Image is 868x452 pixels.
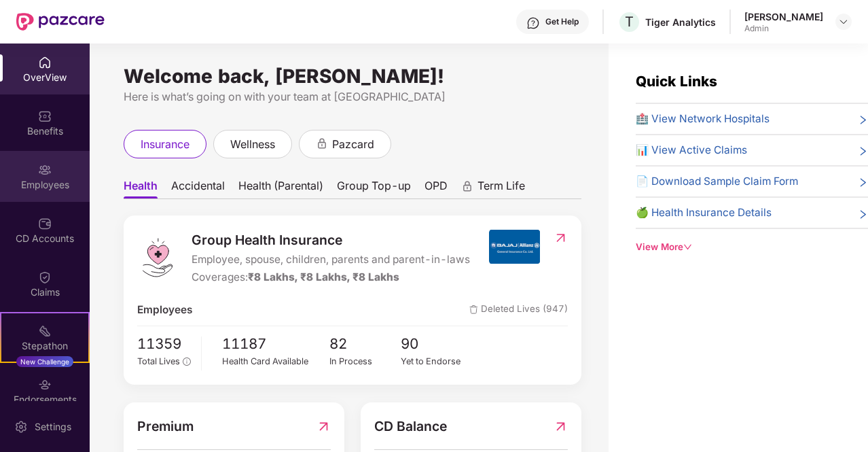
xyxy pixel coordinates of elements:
[38,271,52,284] img: svg+xml;base64,PHN2ZyBpZD0iQ2xhaW0iIHhtbG5zPSJodHRwOi8vd3d3LnczLm9yZy8yMDAwL3N2ZyIgd2lkdGg9IjIwIi...
[192,251,470,268] span: Employee, spouse, children, parents and parent-in-laws
[683,243,692,251] span: down
[332,136,374,153] span: pazcard
[374,416,447,436] span: CD Balance
[401,355,473,368] div: Yet to Endorse
[469,302,568,318] span: Deleted Lives (947)
[554,231,568,245] img: RedirectIcon
[636,73,717,90] span: Quick Links
[316,137,328,150] div: animation
[183,358,190,365] span: info-circle
[192,269,470,285] div: Coverages:
[424,179,448,198] span: OPD
[38,378,52,392] img: svg+xml;base64,PHN2ZyBpZD0iRW5kb3JzZW1lbnRzIiB4bWxucz0iaHR0cDovL3d3dy53My5vcmcvMjAwMC9zdmciIHdpZH...
[238,179,323,198] span: Health (Parental)
[137,302,192,318] span: Employees
[526,16,540,30] img: svg+xml;base64,PHN2ZyBpZD0iSGVscC0zMngzMiIgeG1sbnM9Imh0dHA6Ly93d3cudzMub3JnLzIwMDAvc3ZnIiB3aWR0aD...
[137,416,194,436] span: Premium
[636,205,772,221] span: 🍏 Health Insurance Details
[329,333,401,355] span: 82
[31,420,75,434] div: Settings
[858,207,868,221] span: right
[137,237,178,278] img: logo
[38,109,52,123] img: svg+xml;base64,PHN2ZyBpZD0iQmVuZWZpdHMiIHhtbG5zPSJodHRwOi8vd3d3LnczLm9yZy8yMDAwL3N2ZyIgd2lkdGg9Ij...
[137,356,180,366] span: Total Lives
[858,114,868,127] span: right
[222,355,329,368] div: Health Card Available
[248,271,399,283] span: ₹8 Lakhs, ₹8 Lakhs, ₹8 Lakhs
[838,16,849,27] img: svg+xml;base64,PHN2ZyBpZD0iRHJvcGRvd24tMzJ4MzIiIHhtbG5zPSJodHRwOi8vd3d3LnczLm9yZy8yMDAwL3N2ZyIgd2...
[124,88,581,105] div: Here is what’s going on with your team at [GEOGRAPHIC_DATA]
[636,240,868,254] div: View More
[744,10,823,23] div: [PERSON_NAME]
[222,333,329,355] span: 11187
[230,136,275,153] span: wellness
[477,179,525,198] span: Term Life
[329,355,401,368] div: In Process
[636,173,798,190] span: 📄 Download Sample Claim Form
[858,176,868,190] span: right
[461,180,473,192] div: animation
[545,16,579,27] div: Get Help
[554,416,568,436] img: RedirectIcon
[171,179,225,198] span: Accidental
[636,142,747,158] span: 📊 View Active Claims
[1,339,88,353] div: Stepathon
[38,217,52,230] img: svg+xml;base64,PHN2ZyBpZD0iQ0RfQWNjb3VudHMiIGRhdGEtbmFtZT0iQ0QgQWNjb3VudHMiIHhtbG5zPSJodHRwOi8vd3...
[401,333,473,355] span: 90
[489,230,540,264] img: insurerIcon
[14,420,28,434] img: svg+xml;base64,PHN2ZyBpZD0iU2V0dGluZy0yMHgyMCIgeG1sbnM9Imh0dHA6Ly93d3cudzMub3JnLzIwMDAvc3ZnIiB3aW...
[192,230,470,250] span: Group Health Insurance
[141,136,189,153] span: insurance
[858,145,868,158] span: right
[124,71,581,82] div: Welcome back, [PERSON_NAME]!
[38,163,52,177] img: svg+xml;base64,PHN2ZyBpZD0iRW1wbG95ZWVzIiB4bWxucz0iaHR0cDovL3d3dy53My5vcmcvMjAwMC9zdmciIHdpZHRoPS...
[38,324,52,338] img: svg+xml;base64,PHN2ZyB4bWxucz0iaHR0cDovL3d3dy53My5vcmcvMjAwMC9zdmciIHdpZHRoPSIyMSIgaGVpZ2h0PSIyMC...
[625,14,634,30] span: T
[16,356,73,367] div: New Challenge
[337,179,411,198] span: Group Top-up
[744,23,823,34] div: Admin
[469,305,478,314] img: deleteIcon
[645,16,716,29] div: Tiger Analytics
[636,111,770,127] span: 🏥 View Network Hospitals
[16,13,105,31] img: New Pazcare Logo
[137,333,191,355] span: 11359
[124,179,158,198] span: Health
[38,56,52,69] img: svg+xml;base64,PHN2ZyBpZD0iSG9tZSIgeG1sbnM9Imh0dHA6Ly93d3cudzMub3JnLzIwMDAvc3ZnIiB3aWR0aD0iMjAiIG...
[317,416,331,436] img: RedirectIcon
